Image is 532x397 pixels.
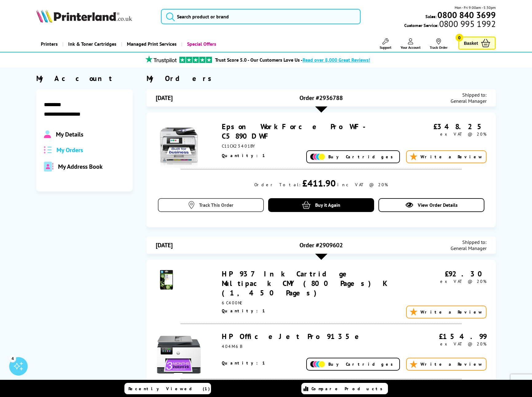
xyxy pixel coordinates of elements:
[315,202,340,208] span: Buy it Again
[156,241,173,249] span: [DATE]
[222,122,373,141] a: Epson WorkForce Pro WF-C5890DWF
[311,386,386,391] span: Compare Products
[451,239,487,245] span: Shipped to:
[303,57,370,63] span: Read over 8,000 Great Reviews!
[380,38,391,50] a: Support
[121,36,181,52] a: Managed Print Services
[222,300,407,306] div: 6C400NE
[337,182,388,187] div: inc VAT @ 20%
[436,12,496,18] a: 0800 840 3699
[380,45,391,50] span: Support
[36,36,62,52] a: Printers
[437,9,496,21] b: 0800 840 3699
[406,358,487,371] a: Write a Review
[401,38,421,50] a: Your Account
[44,146,52,153] img: all-order.svg
[222,308,266,314] span: Quantity: 1
[124,383,211,394] a: Recently Viewed (1)
[421,154,483,160] span: Write a Review
[156,269,177,291] img: HP 937 Ink Cartridge Multipack CMY (800 Pages) K (1,450 Pages)
[222,153,266,158] span: Quantity: 1
[407,269,487,279] div: £92.30
[161,9,361,24] input: Search product or brand
[299,241,343,249] span: Order #2909602
[404,21,496,28] span: Customer Service:
[306,358,400,371] a: Buy Cartridges
[147,74,496,83] div: My Orders
[306,150,400,163] a: Buy Cartridges
[401,45,421,50] span: Your Account
[456,34,463,41] span: 0
[156,94,173,102] span: [DATE]
[156,332,202,378] img: HP OfficeJet Pro 9135e
[254,182,301,187] div: Order Total:
[158,198,264,212] a: Track This Order
[302,177,336,189] div: £411.90
[464,39,478,47] span: Basket
[68,36,116,52] span: Ink & Toner Cartridges
[407,341,487,347] div: ex VAT @ 20%
[222,360,266,366] span: Quantity: 1
[438,21,496,27] span: 0800 995 1992
[310,361,325,368] img: Add Cartridges
[406,306,487,318] a: Write a Review
[421,361,483,367] span: Write a Review
[222,143,407,149] div: C11CK23401BY
[407,122,487,131] div: £348.25
[421,309,483,315] span: Write a Review
[407,332,487,341] div: £154.99
[425,13,436,19] span: Sales:
[407,279,487,284] div: ex VAT @ 20%
[156,122,202,168] img: Epson WorkForce Pro WF-C5890DWF
[222,344,407,349] div: 404M6B
[328,154,396,160] span: Buy Cartridges
[57,146,83,154] span: My Orders
[418,202,458,208] span: View Order Details
[222,332,365,341] a: HP OfficeJet Pro 9135e
[299,94,343,102] span: Order #2936788
[44,130,51,138] img: Profile.svg
[58,163,103,171] span: My Address Book
[36,74,133,83] div: My Account
[9,355,16,362] div: 4
[268,198,374,212] a: Buy it Again
[128,386,210,391] span: Recently Viewed (1)
[455,5,496,10] span: Mon - Fri 9:00am - 5:30pm
[301,383,388,394] a: Compare Products
[430,38,448,50] a: Track Order
[36,9,153,24] a: Printerland Logo
[44,162,53,172] img: address-book-duotone-solid.svg
[406,150,487,163] a: Write a Review
[56,130,83,138] span: My Details
[222,269,388,298] a: HP 937 Ink Cartridge Multipack CMY (800 Pages) K (1,450 Pages)
[181,36,221,52] a: Special Offers
[458,37,496,50] a: Basket 0
[378,198,484,212] a: View Order Details
[36,9,132,23] img: Printerland Logo
[215,57,370,63] a: Trust Score 5.0 - Our Customers Love Us -Read over 8,000 Great Reviews!
[451,92,487,98] span: Shipped to:
[328,361,396,367] span: Buy Cartridges
[199,202,233,208] span: Track This Order
[407,131,487,137] div: ex VAT @ 20%
[451,245,487,251] span: General Manager
[451,98,487,104] span: General Manager
[62,36,121,52] a: Ink & Toner Cartridges
[310,153,325,160] img: Add Cartridges
[179,57,212,63] img: trustpilot rating
[143,56,179,63] img: trustpilot rating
